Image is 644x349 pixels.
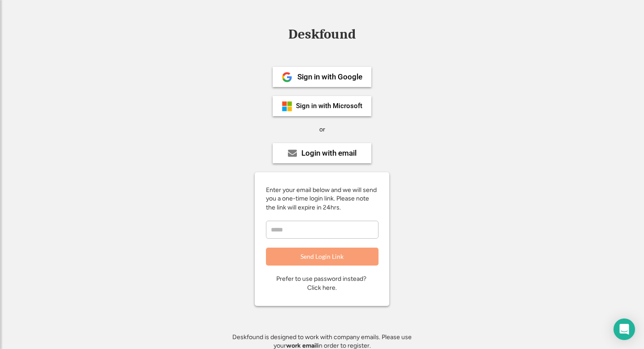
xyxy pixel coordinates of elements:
div: Prefer to use password instead? Click here. [276,275,368,292]
div: Login with email [301,149,357,157]
img: 1024px-Google__G__Logo.svg.png [282,72,292,83]
div: or [319,125,325,134]
img: ms-symbollockup_mssymbol_19.png [282,101,292,112]
div: Enter your email below and we will send you a one-time login link. Please note the link will expi... [266,186,378,212]
div: Deskfound [284,27,360,41]
div: Sign in with Google [297,73,362,81]
div: Sign in with Microsoft [296,103,362,109]
button: Send Login Link [266,248,379,266]
div: Open Intercom Messenger [614,318,635,340]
